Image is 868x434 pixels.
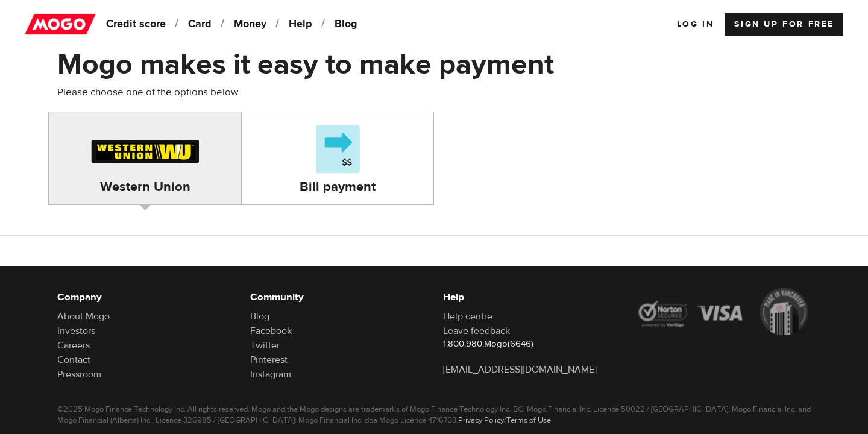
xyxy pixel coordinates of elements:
a: Careers [57,339,90,351]
h1: Mogo makes it easy to make payment [57,49,811,80]
a: Facebook [250,325,292,337]
a: Investors [57,325,95,337]
a: Sign up for Free [725,13,843,36]
h6: Community [250,290,425,304]
a: Help [285,13,329,36]
a: [EMAIL_ADDRESS][DOMAIN_NAME] [443,363,597,376]
h4: Bill payment [242,178,433,195]
a: Pressroom [57,368,101,380]
a: Twitter [250,339,280,351]
a: Blog [250,310,269,322]
a: Credit score [102,13,183,36]
h6: Company [57,290,232,304]
p: Please choose one of the options below [57,85,811,99]
a: Instagram [250,368,291,380]
h6: Help [443,290,618,304]
a: Money [230,13,283,36]
a: Terms of Use [506,415,551,425]
a: Contact [57,354,90,366]
a: Blog [330,13,371,36]
a: About Mogo [57,310,110,322]
h4: Western Union [49,178,241,195]
a: Pinterest [250,354,288,366]
p: ©2025 Mogo Finance Technology Inc. All rights reserved. Mogo and the Mogo designs are trademarks ... [57,404,811,426]
img: mogo_logo-11ee424be714fa7cbb0f0f49df9e16ec.png [25,13,96,36]
a: Privacy Policy [458,415,504,425]
a: Card [184,13,228,36]
p: 1.800.980.Mogo(6646) [443,338,618,350]
a: Log In [677,13,714,36]
a: Help centre [443,310,492,322]
img: legal-icons-92a2ffecb4d32d839781d1b4e4802d7b.png [636,288,811,335]
a: Leave feedback [443,325,510,337]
